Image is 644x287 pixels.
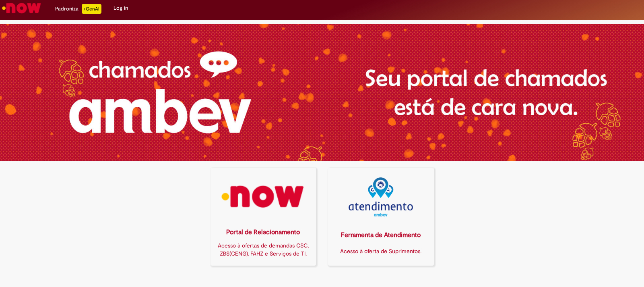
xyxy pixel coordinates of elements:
[215,177,311,216] img: logo_now.png
[333,231,429,240] div: Ferramenta de Atendimento
[215,241,312,258] div: Acesso à ofertas de demandas CSC, ZBS(CENG), FAHZ e Serviços de TI.
[333,247,429,255] div: Acesso à oferta de Suprimentos.
[328,168,434,266] a: Ferramenta de Atendimento Acesso à oferta de Suprimentos.
[349,177,413,216] img: logo_atentdimento.png
[215,228,312,237] div: Portal de Relacionamento
[55,4,101,14] div: Padroniza
[211,168,316,266] a: Portal de Relacionamento Acesso à ofertas de demandas CSC, ZBS(CENG), FAHZ e Serviços de TI.
[82,4,101,14] p: +GenAi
